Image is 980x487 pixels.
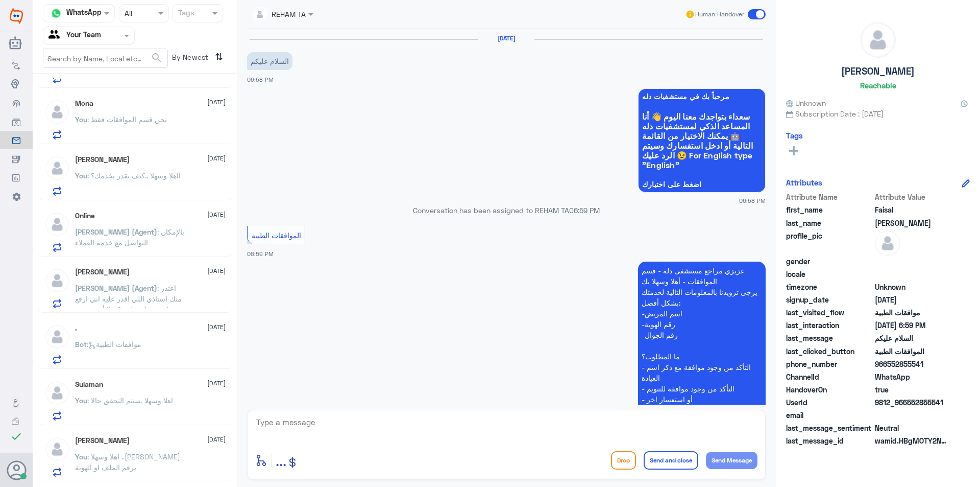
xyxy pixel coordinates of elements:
button: Send Message [706,452,757,469]
img: defaultAdmin.png [44,324,70,350]
p: Conversation has been assigned to REHAM TA [247,205,766,216]
span: You [75,452,87,461]
h6: Tags [786,131,803,140]
button: Avatar [7,460,26,480]
span: ... [276,451,286,469]
span: Abdulaziz [875,218,949,228]
img: defaultAdmin.png [44,212,70,237]
h5: . [75,324,77,333]
span: profile_pic [786,230,873,254]
span: [DATE] [207,98,226,107]
input: Search by Name, Local etc… [43,49,167,67]
span: null [875,256,949,267]
span: You [75,171,87,180]
span: 2025-10-01T15:58:49.563Z [875,294,949,305]
span: : موافقات الطبية [87,340,141,349]
span: 06:59 PM [569,206,600,215]
span: : نحن قسم الموافقات فقط [87,115,167,124]
span: null [875,410,949,421]
span: 06:59 PM [247,250,274,257]
span: [PERSON_NAME] (Agent) [75,284,157,292]
span: search [151,52,163,64]
p: 1/10/2025, 6:59 PM [638,262,766,462]
span: Bot [75,340,87,349]
span: 2025-10-01T15:59:07.518Z [875,320,949,331]
button: ... [276,449,286,472]
span: last_message_sentiment [786,423,873,433]
h6: Reachable [860,81,896,90]
img: defaultAdmin.png [44,380,70,406]
span: [DATE] [207,322,226,332]
p: 1/10/2025, 6:58 PM [247,52,292,70]
span: last_message_id [786,435,873,446]
span: wamid.HBgMOTY2NTUyODU1NTQxFQIAEhgUM0E4OUJDMzc5MDIxOTI0MUZBNDQA [875,435,949,446]
img: defaultAdmin.png [44,436,70,462]
span: HandoverOn [786,384,873,395]
h5: Adel Alabdulkreem [75,268,130,276]
span: UserId [786,397,873,408]
img: defaultAdmin.png [44,155,70,181]
span: Attribute Name [786,192,873,202]
span: Faisal [875,204,949,215]
span: Unknown [786,98,826,108]
h5: [PERSON_NAME] [841,65,915,77]
img: defaultAdmin.png [861,22,895,57]
img: Widebot Logo [10,8,23,24]
span: By Newest [168,49,211,69]
span: gender [786,256,873,267]
span: [DATE] [207,266,226,275]
span: last_clicked_button [786,346,873,357]
span: timezone [786,282,873,292]
span: الموافقات الطبية [875,346,949,357]
h5: Online [75,212,95,220]
span: 0 [875,423,949,433]
img: yourTeam.svg [48,28,64,43]
span: ChannelId [786,372,873,382]
span: Human Handover [695,10,744,19]
h5: Amro Hamdi [75,155,130,164]
span: phone_number [786,359,873,369]
button: search [151,50,163,66]
img: whatsapp.png [48,6,64,21]
img: defaultAdmin.png [44,99,70,125]
span: You [75,396,87,405]
span: true [875,384,949,395]
span: [DATE] [207,435,226,444]
span: : ااهلا وسهلا ..كيف نقدر نخدمك؟ [87,171,181,180]
span: مرحباً بك في مستشفيات دله [642,92,762,101]
span: [DATE] [207,210,226,219]
span: موافقات الطبية [875,307,949,318]
span: [PERSON_NAME] (Agent) [75,227,157,236]
span: null [875,269,949,280]
span: 9812_966552855541 [875,397,949,408]
span: You [75,115,87,124]
h6: [DATE] [478,35,534,42]
h5: Sulaman [75,380,103,389]
i: check [10,430,22,443]
span: last_visited_flow [786,307,873,318]
span: 06:58 PM [739,196,766,205]
span: email [786,410,873,421]
span: السلام عليكم [875,333,949,343]
span: 966552855541 [875,359,949,369]
h5: Norah Alqahtani [75,436,130,445]
span: first_name [786,204,873,215]
span: 2 [875,372,949,382]
span: 06:58 PM [247,76,274,83]
span: [DATE] [207,379,226,388]
span: last_interaction [786,320,873,331]
span: locale [786,269,873,280]
button: Drop [611,451,636,470]
span: last_message [786,333,873,343]
span: الموافقات الطبية [252,231,301,240]
span: Attribute Value [875,192,949,202]
span: اضغط على اختيارك [642,180,762,189]
span: last_name [786,218,873,228]
span: : اهلا وسهلا ..[PERSON_NAME] برقم الملف او الهوية [75,452,180,472]
span: سعداء بتواجدك معنا اليوم 👋 أنا المساعد الذكي لمستشفيات دله 🤖 يمكنك الاختيار من القائمة التالية أو... [642,111,762,170]
span: Subscription Date : [DATE] [786,108,970,119]
h6: Attributes [786,178,822,187]
span: Unknown [875,282,949,292]
span: [DATE] [207,154,226,163]
h5: Mona [75,99,93,108]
